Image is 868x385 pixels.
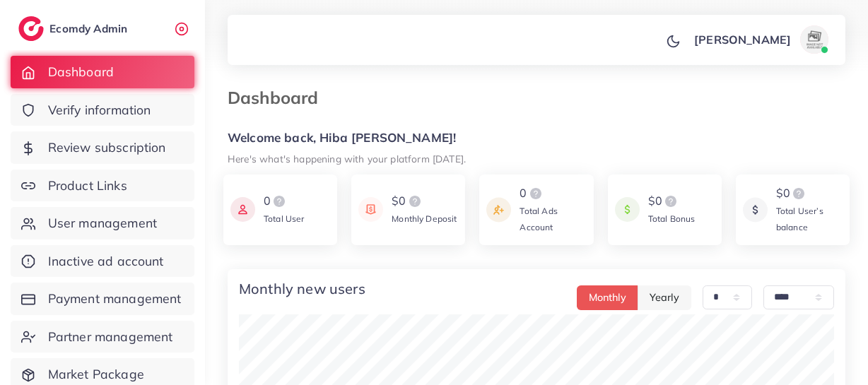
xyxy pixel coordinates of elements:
a: [PERSON_NAME]avatar [686,25,834,54]
img: logo [790,185,807,202]
div: $0 [776,185,843,202]
span: Review subscription [48,138,166,157]
span: Market Package [48,365,144,384]
h3: Dashboard [228,88,329,108]
a: Payment management [11,283,194,315]
span: Monthly Deposit [392,213,457,224]
a: Review subscription [11,131,194,164]
span: Total User’s balance [776,206,823,232]
h2: Ecomdy Admin [49,22,131,35]
a: Product Links [11,170,194,202]
img: logo [18,16,44,41]
img: logo [271,193,288,210]
span: Verify information [48,101,151,119]
a: Verify information [11,94,194,126]
img: logo [527,185,544,202]
p: [PERSON_NAME] [694,31,791,48]
button: Yearly [638,285,691,310]
img: icon payment [486,185,511,235]
span: Total Ads Account [520,206,557,232]
h4: Monthly new users [239,280,365,297]
a: logoEcomdy Admin [18,16,131,41]
span: Dashboard [48,63,114,81]
h5: Welcome back, Hiba [PERSON_NAME]! [228,131,845,146]
span: Total Bonus [648,213,696,224]
a: Inactive ad account [11,245,194,278]
img: logo [406,193,423,210]
button: Monthly [577,285,638,310]
img: icon payment [743,185,768,235]
img: logo [662,193,679,210]
img: icon payment [358,193,383,226]
small: Here's what's happening with your platform [DATE]. [228,153,466,165]
span: Inactive ad account [48,252,164,271]
a: Partner management [11,321,194,353]
div: 0 [264,193,305,210]
span: Total User [264,213,305,224]
a: User management [11,207,194,239]
a: Dashboard [11,56,194,88]
span: Partner management [48,328,173,346]
div: $0 [648,193,696,210]
span: Product Links [48,177,127,195]
img: avatar [800,25,828,54]
div: $0 [392,193,457,210]
img: icon payment [615,193,640,226]
div: 0 [520,185,586,202]
span: Payment management [48,290,182,308]
span: User management [48,214,157,232]
img: icon payment [230,193,255,226]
